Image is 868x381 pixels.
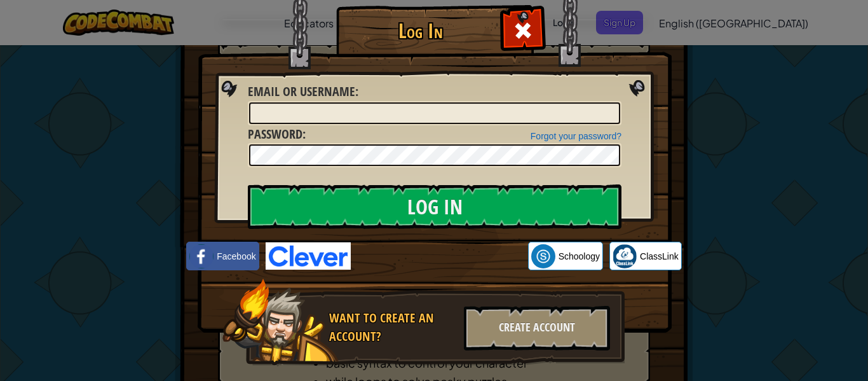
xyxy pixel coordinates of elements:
[189,244,214,268] img: facebook_small.png
[531,244,555,268] img: schoology.png
[351,242,528,270] iframe: Sign in with Google Button
[266,242,351,270] img: clever-logo-blue.png
[248,83,355,100] span: Email or Username
[531,131,621,141] a: Forgot your password?
[217,250,255,263] span: Facebook
[329,309,456,345] div: Want to create an account?
[464,306,610,350] div: Create Account
[559,250,600,263] span: Schoology
[248,125,302,142] span: Password
[640,250,679,263] span: ClassLink
[248,125,306,144] label: :
[339,20,501,42] h1: Log In
[248,184,621,229] input: Log In
[248,83,358,101] label: :
[613,244,637,268] img: classlink-logo-small.png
